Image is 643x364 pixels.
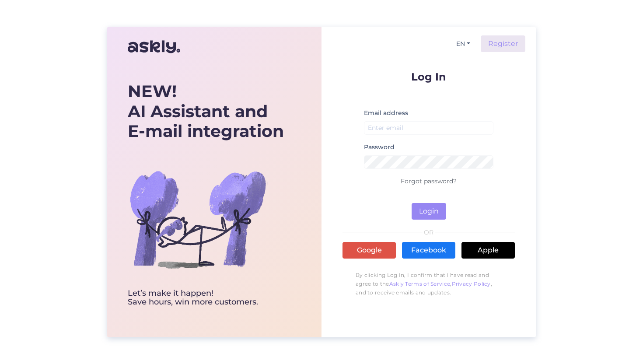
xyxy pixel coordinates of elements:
a: Facebook [402,242,455,259]
button: Login [412,203,446,220]
p: By clicking Log In, I confirm that I have read and agree to the , , and to receive emails and upd... [342,266,515,301]
input: Enter email [364,121,493,135]
div: AI Assistant and E-mail integration [128,81,284,141]
a: Privacy Policy [452,280,491,287]
span: OR [423,229,435,235]
img: bg-askly [128,149,268,289]
p: Log In [342,71,515,82]
button: EN [453,38,474,50]
a: Register [481,35,525,52]
div: Let’s make it happen! Save hours, win more customers. [128,289,284,307]
label: Email address [364,108,408,118]
a: Askly Terms of Service [389,280,451,287]
a: Apple [461,242,515,259]
a: Google [342,242,396,259]
label: Password [364,143,395,152]
img: Askly [128,36,180,57]
b: NEW! [128,81,177,101]
a: Forgot password? [401,177,457,185]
